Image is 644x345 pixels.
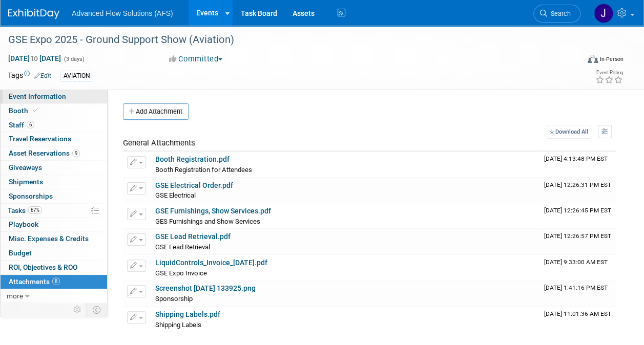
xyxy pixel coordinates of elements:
[540,178,616,203] td: Upload Timestamp
[9,277,60,286] span: Attachments
[544,232,611,240] span: Upload Timestamp
[9,178,43,186] span: Shipments
[544,310,611,317] span: Upload Timestamp
[27,121,34,128] span: 6
[540,229,616,254] td: Upload Timestamp
[30,54,39,62] span: to
[1,118,107,132] a: Staff6
[87,303,108,316] td: Toggle Event Tabs
[72,149,80,157] span: 9
[5,31,571,49] div: GSE Expo 2025 - Ground Support Show (Aviation)
[155,191,196,199] span: GSE Electrical
[34,72,51,79] a: Edit
[155,155,230,163] a: Booth Registration.pdf
[33,107,38,113] i: Booth reservation complete
[533,5,580,23] a: Search
[1,246,107,260] a: Budget
[9,149,80,157] span: Asset Reservations
[544,155,608,162] span: Upload Timestamp
[9,135,71,143] span: Travel Reservations
[595,70,623,75] div: Event Rating
[155,321,201,329] span: Shipping Labels
[1,90,107,103] a: Event Information
[8,70,51,82] td: Tags
[155,295,193,303] span: Sponsorship
[28,206,42,214] span: 67%
[594,4,613,23] img: Jeremiah LaBrue
[52,277,60,285] span: 8
[1,261,107,274] a: ROI, Objectives & ROO
[9,163,42,171] span: Giveaways
[1,218,107,231] a: Playbook
[165,54,226,64] button: Committed
[544,181,611,188] span: Upload Timestamp
[599,55,624,63] div: In-Person
[155,310,220,318] a: Shipping Labels.pdf
[540,203,616,229] td: Upload Timestamp
[155,232,231,241] a: GSE Lead Retrieval.pdf
[9,220,38,228] span: Playbook
[1,189,107,203] a: Sponsorships
[8,9,59,19] img: ExhibitDay
[534,53,624,69] div: Event Format
[1,132,107,146] a: Travel Reservations
[63,56,85,62] span: (3 days)
[155,207,271,215] a: GSE Furnishings, Show Services.pdf
[9,106,40,115] span: Booth
[544,207,611,214] span: Upload Timestamp
[588,55,598,63] img: Format-Inperson.png
[1,104,107,118] a: Booth
[1,289,107,303] a: more
[69,303,87,316] td: Personalize Event Tab Strip
[540,307,616,332] td: Upload Timestamp
[9,249,32,257] span: Budget
[155,258,267,267] a: LiquidControls_Invoice_[DATE].pdf
[540,281,616,306] td: Upload Timestamp
[547,10,571,17] span: Search
[155,181,233,189] a: GSE Electrical Order.pdf
[1,232,107,246] a: Misc. Expenses & Credits
[1,175,107,189] a: Shipments
[155,166,252,174] span: Booth Registration for Attendees
[155,269,207,277] span: GSE Expo Invoice
[8,206,42,214] span: Tasks
[123,138,195,147] span: General Attachments
[547,125,591,139] a: Download All
[540,255,616,281] td: Upload Timestamp
[544,284,608,291] span: Upload Timestamp
[60,71,93,81] div: AVIATION
[544,258,608,266] span: Upload Timestamp
[9,92,66,100] span: Event Information
[155,218,260,225] span: GES Furnishings and Show Services
[72,9,173,17] span: Advanced Flow Solutions (AFS)
[9,121,34,129] span: Staff
[8,54,61,63] span: [DATE] [DATE]
[1,275,107,289] a: Attachments8
[540,152,616,177] td: Upload Timestamp
[123,103,189,120] button: Add Attachment
[155,284,256,292] a: Screenshot [DATE] 133925.png
[9,234,89,243] span: Misc. Expenses & Credits
[1,204,107,218] a: Tasks67%
[1,161,107,175] a: Giveaways
[9,192,53,200] span: Sponsorships
[9,263,77,271] span: ROI, Objectives & ROO
[7,292,23,300] span: more
[1,146,107,160] a: Asset Reservations9
[155,243,210,251] span: GSE Lead Retrieval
